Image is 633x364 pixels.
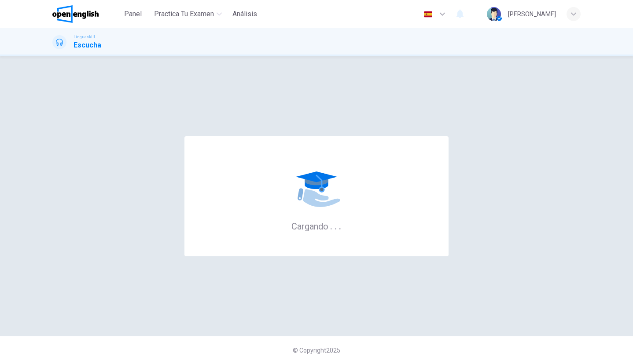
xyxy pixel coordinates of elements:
button: Análisis [229,6,261,22]
span: © Copyright 2025 [293,347,340,354]
div: [PERSON_NAME] [508,9,556,19]
span: Análisis [232,9,257,19]
h6: . [330,218,333,233]
span: Linguaskill [74,34,95,40]
h6: Cargando [291,220,342,232]
img: Profile picture [487,7,501,21]
img: OpenEnglish logo [52,5,99,23]
span: Panel [124,9,142,19]
img: es [423,11,434,18]
h6: . [339,218,342,233]
button: Practica tu examen [151,6,225,22]
a: OpenEnglish logo [52,5,119,23]
span: Practica tu examen [154,9,214,19]
button: Panel [119,6,147,22]
h1: Escucha [74,40,101,51]
h6: . [334,218,337,233]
